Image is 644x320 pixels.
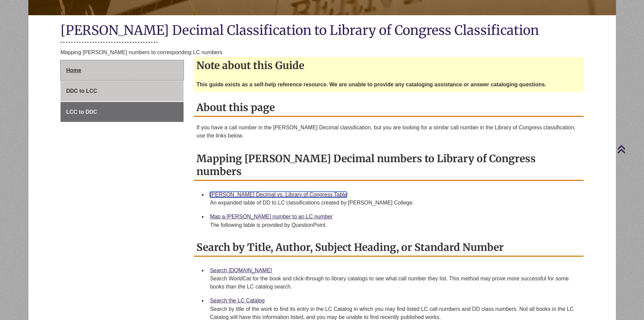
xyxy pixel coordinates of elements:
a: Map a [PERSON_NAME] number to an LC number [210,214,333,219]
h2: Note about this Guide [194,57,583,74]
a: Home [61,60,184,81]
a: Back to Top [617,145,642,154]
span: LCC to DDC [66,109,97,115]
h2: Search by Title, Author, Subject Heading, or Standard Number [194,239,583,257]
div: Guide Page Menu [61,60,184,122]
div: The following table is provided by QuestionPoint. [210,221,578,229]
a: DDC to LCC [61,81,184,101]
h2: Mapping [PERSON_NAME] Decimal numbers to Library of Congress numbers [194,150,583,181]
span: Mapping [PERSON_NAME] numbers to corresponding LC numbers [61,49,222,55]
div: An expanded table of DD to LC classifications created by [PERSON_NAME] College. [210,199,578,207]
div: Search WorldCat for the book and click-through to library catalogs to see what call number they l... [210,275,578,291]
a: [PERSON_NAME] Decimal vs. Library of Congress Table [210,192,347,197]
span: DDC to LCC [66,88,97,94]
strong: This guide exists as a self-help reference resource. We are unable to provide any cataloging assi... [196,82,546,87]
a: Search the LC Catalog [210,298,265,303]
a: LCC to DDC [61,102,184,122]
a: Search [DOMAIN_NAME] [210,268,272,273]
p: If you have a call number in the [PERSON_NAME] Decimal classification, but you are looking for a ... [196,124,581,140]
h1: [PERSON_NAME] Decimal Classification to Library of Congress Classification [61,22,584,40]
h2: About this page [194,99,583,117]
span: Home [66,67,81,73]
